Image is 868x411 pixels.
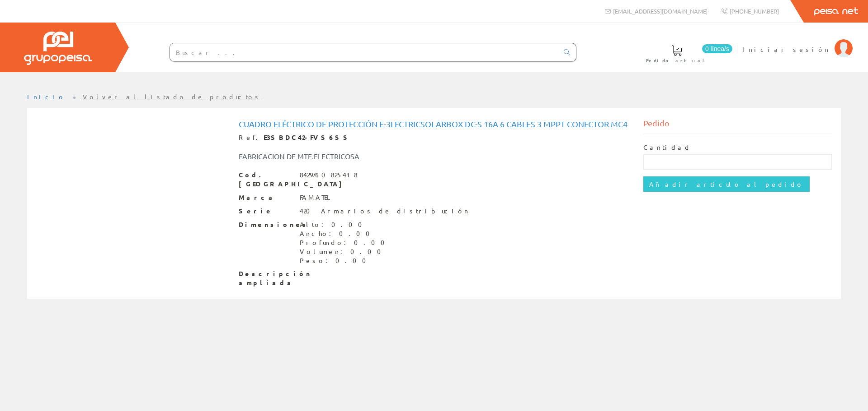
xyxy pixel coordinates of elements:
[300,247,390,256] div: Volumen: 0.00
[300,171,358,180] div: 8429760825418
[300,193,335,202] div: FAMATEL
[300,229,390,238] div: Ancho: 0.00
[239,269,293,287] span: Descripción ampliada
[83,92,261,101] a: Volver al listado de productos
[643,117,832,134] div: Pedido
[24,32,92,65] img: Grupo Peisa
[239,207,293,216] span: Serie
[27,92,66,101] a: Inicio
[232,151,468,162] div: FABRICACION DE MTE.ELECTRICOSA
[742,45,830,54] span: Iniciar sesión
[702,44,732,53] span: 0 línea/s
[264,133,351,141] strong: E3SBDC42-FVS6SS
[300,238,390,247] div: Profundo: 0.00
[239,193,293,202] span: Marca
[300,207,470,216] div: 420 Armarios de distribución
[643,176,810,192] input: Añadir artículo al pedido
[300,256,390,265] div: Peso: 0.00
[646,56,708,65] span: Pedido actual
[643,143,691,152] label: Cantidad
[239,171,293,189] span: Cod. [GEOGRAPHIC_DATA]
[239,120,630,129] h1: Cuadro eléctrico de protección E-3lectricsolarbox DC-S 16A 6 cables 3 MPPT conector MC4
[300,220,390,229] div: Alto: 0.00
[239,133,630,142] div: Ref.
[170,43,558,61] input: Buscar ...
[730,7,779,15] span: [PHONE_NUMBER]
[239,220,293,229] span: Dimensiones
[613,7,708,15] span: [EMAIL_ADDRESS][DOMAIN_NAME]
[742,37,853,46] a: Iniciar sesión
